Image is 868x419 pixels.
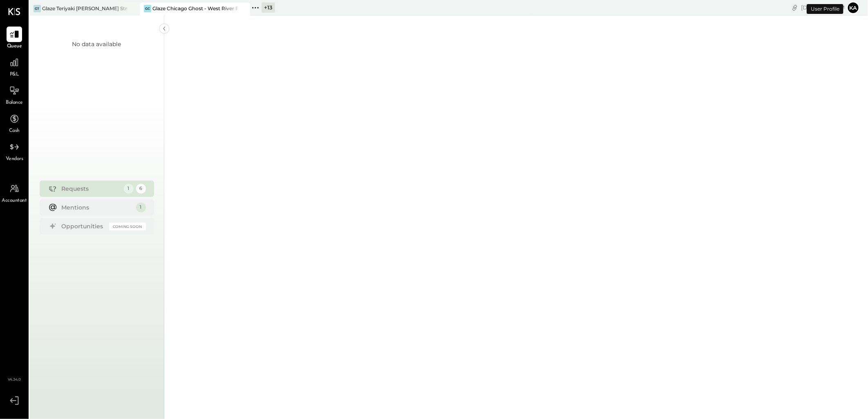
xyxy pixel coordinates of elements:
a: Vendors [0,139,28,163]
div: Coming Soon [109,223,146,230]
div: [DATE] [801,4,845,11]
div: Opportunities [62,222,105,230]
button: Ka [847,1,860,14]
a: Queue [0,27,28,50]
span: Accountant [2,197,27,205]
div: Glaze Teriyaki [PERSON_NAME] Street - [PERSON_NAME] River [PERSON_NAME] LLC [42,5,128,12]
div: Mentions [62,203,132,212]
div: GC [144,5,151,12]
span: Vendors [6,156,23,163]
div: 1 [136,203,146,212]
span: Balance [6,99,23,107]
div: 1 [124,184,134,194]
span: Queue [7,43,22,50]
a: Cash [0,111,28,135]
div: Glaze Chicago Ghost - West River Rice LLC [152,5,238,12]
a: Accountant [0,181,28,205]
a: Balance [0,83,28,107]
span: P&L [10,71,19,78]
div: 6 [136,184,146,194]
span: Cash [9,127,20,135]
div: User Profile [807,4,843,14]
div: copy link [791,3,799,12]
a: P&L [0,55,28,78]
div: + 13 [262,2,275,13]
div: No data available [72,40,121,48]
div: Requests [62,185,120,193]
div: GT [34,5,41,12]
